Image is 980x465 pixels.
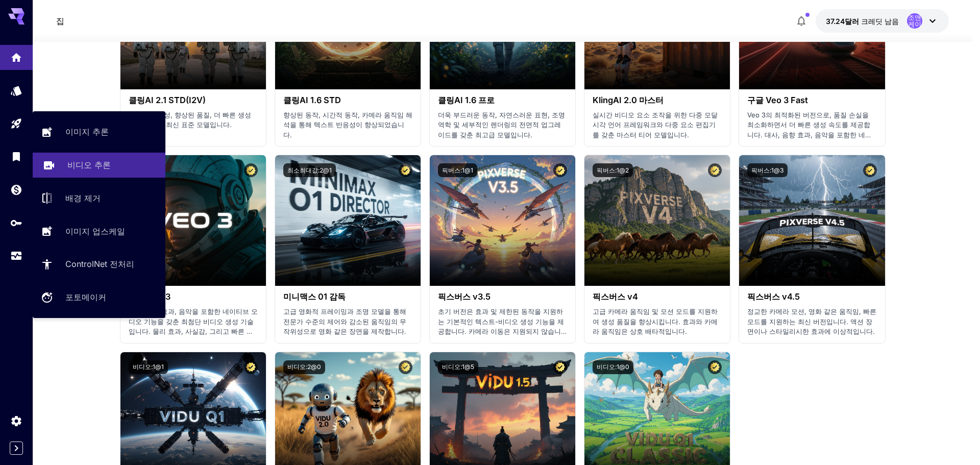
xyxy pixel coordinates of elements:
div: 용법 [10,250,22,262]
button: 인증 모델 – 최고의 성능을 위해 검증되었으며 상업용 라이선스가 포함되어 있습니다. [708,163,722,177]
font: 클링AI 1.6 프로 [438,95,495,105]
div: 지갑 [10,183,22,196]
font: 비디오:1@5 [442,363,474,371]
font: 픽버스:1@3 [751,166,783,174]
font: 포토메이커 [65,292,106,302]
font: 고급 카메라 움직임 및 모션 모드를 지원하여 생성 품질을 향상시킵니다. 효과와 카메라 움직임은 상호 배타적입니다. [593,307,718,335]
img: 대체 [584,155,730,286]
img: logo_orange.svg [16,16,24,26]
font: 향상된 효율성, 향상된 품질, 더 빠른 생성 시간을 갖춘 최신 표준 모델입니다. [129,111,251,129]
button: 사이드바 접기 [10,442,23,455]
img: 대체 [120,155,266,286]
button: 인증 모델 – 최고의 성능을 위해 검증되었으며 상업용 라이선스가 포함되어 있습니다. [708,360,722,374]
div: 37.2368달러 [826,16,899,27]
font: 미니맥스 01 감독 [283,291,346,302]
button: 37.2368달러 [816,9,949,33]
font: 집 [56,16,64,26]
font: 향상된 동작, 시간적 동작, 카메라 움직임 해석을 통해 텍스트 반응성이 향상되었습니다. [283,111,412,139]
img: 대체 [275,155,421,286]
font: KlingAI 2.0 마스터 [593,95,664,105]
font: 더욱 부드러운 동작, 자연스러운 표현, 조명 역학 및 세부적인 렌더링의 전면적 업그레이드를 갖춘 최고급 모델입니다. [438,111,565,139]
img: 대체 [430,155,575,286]
img: website_grey.svg [16,28,24,37]
div: 설정 [10,414,22,427]
img: tab_keywords_by_traffic_grey.svg [107,61,115,69]
a: 배경 제거 [33,186,165,211]
font: 이미지 업스케일 [65,226,125,236]
font: 픽버스:1@1 [442,166,473,174]
font: 비디오 추론 [67,160,111,170]
font: 초기 버전은 효과 및 제한된 동작을 지원하는 기본적인 텍스트-비디오 생성 기능을 제공합니다. 카메라 이동은 지원되지 않습니다. [438,307,567,346]
font: 대화, 음향 효과, 음악을 포함한 네이티브 오디오 기능을 갖춘 최첨단 비디오 생성 기술입니다. 물리 효과, 사실감, 그리고 빠른 반응 속도에서 탁월한 성능을 발휘합니다. [129,307,258,346]
font: 구글 Veo 3 Fast [747,95,808,105]
font: 픽스버스 v4.5 [747,291,800,302]
font: 조앤케이 [908,13,921,28]
a: 포토메이커 [33,285,165,310]
font: 트래픽별 키워드 [118,62,165,69]
button: 인증 모델 – 최고의 성능을 위해 검증되었으며 상업용 라이선스가 포함되어 있습니다. [553,360,567,374]
font: 크레딧 남음 [861,17,899,26]
img: 대체 [739,155,885,286]
nav: 빵가루 [56,15,64,27]
div: 도서관 [10,150,22,163]
font: 고급 영화적 프레이밍과 조명 모델을 통해 전문가 수준의 제어와 감소된 움직임의 무작위성으로 영화 같은 장면을 제작합니다. [283,307,406,335]
font: 최소최대값:2@1 [287,166,332,174]
button: 인증 모델 – 최고의 성능을 위해 검증되었으며 상업용 라이선스가 포함되어 있습니다. [399,360,412,374]
font: 비디오:1@0 [597,363,629,371]
button: 인증 모델 – 최고의 성능을 위해 검증되었으며 상업용 라이선스가 포함되어 있습니다. [553,163,567,177]
font: 클링AI 2.1 STD(I2V) [129,95,206,105]
font: 4.0.24 [43,17,61,25]
font: 픽스버스 v3.5 [438,291,491,302]
img: tab_domain_overview_orange.svg [37,61,45,69]
font: 도메인 개요 [48,62,83,69]
a: 비디오 추론 [33,153,165,178]
font: 도메인: [URL] [27,28,71,36]
font: ControlNet 전처리 [65,259,134,269]
font: 실시간 비디오 요소 조작을 위한 다중 모달 시각 언어 프레임워크와 다중 요소 편집기를 갖춘 마스터 티어 모델입니다. [593,111,718,139]
a: ControlNet 전처리 [33,252,165,277]
div: 모델 [10,84,22,97]
font: 비디오:2@0 [287,363,321,371]
div: 운동장 [10,114,22,127]
font: 픽버스:1@2 [597,166,629,174]
font: 37.24달러 [826,17,859,26]
font: 정교한 카메라 모션, 영화 같은 움직임, 빠른 모드를 지원하는 최신 버전입니다. 액션 장면이나 스타일리시한 효과에 이상적입니다. [747,307,876,335]
font: 픽스버스 v4 [593,291,638,302]
button: 인증 모델 – 최고의 성능을 위해 검증되었으며 상업용 라이선스가 포함되어 있습니다. [863,163,877,177]
div: API 키 [10,216,22,229]
font: 이미지 추론 [65,127,109,137]
button: 인증 모델 – 최고의 성능을 위해 검증되었으며 상업용 라이선스가 포함되어 있습니다. [244,360,258,374]
button: 인증 모델 – 최고의 성능을 위해 검증되었으며 상업용 라이선스가 포함되어 있습니다. [399,163,412,177]
button: 인증 모델 – 최고의 성능을 위해 검증되었으며 상업용 라이선스가 포함되어 있습니다. [244,163,258,177]
font: 배경 제거 [65,193,101,203]
font: Veo 3의 최적화된 버전으로, 품질 손실을 최소화하면서 더 빠른 생성 속도를 제공합니다. 대사, 음향 효과, 음악을 포함한 네이티브 오디오를 지원합니다. 사실적인 동작, 물... [747,111,874,169]
a: 이미지 추론 [33,119,165,144]
font: 버전 [29,17,43,25]
font: 클링AI 1.6 STD [283,95,341,105]
font: 비디오:1@1 [133,363,164,371]
div: 집 [10,51,22,64]
a: 이미지 업스케일 [33,218,165,243]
